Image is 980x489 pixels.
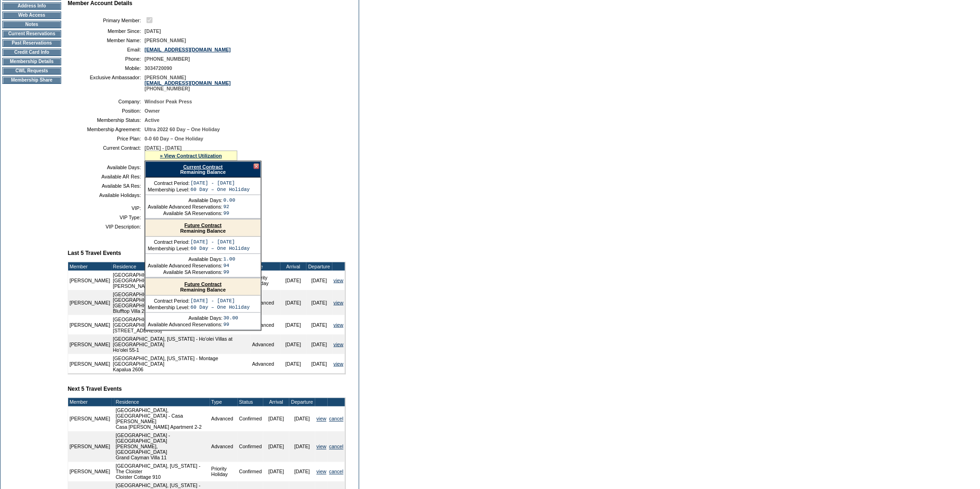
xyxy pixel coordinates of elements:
[329,416,344,422] a: cancel
[68,271,112,290] td: [PERSON_NAME]
[145,145,182,151] span: [DATE] - [DATE]
[2,12,61,19] td: Web Access
[223,197,235,203] td: 0.00
[145,80,231,86] a: [EMAIL_ADDRESS][DOMAIN_NAME]
[306,354,332,374] td: [DATE]
[146,220,261,237] div: Remaining Balance
[191,246,250,251] td: 60 Day – One Holiday
[191,298,250,304] td: [DATE] - [DATE]
[280,262,306,271] td: Arrival
[71,205,141,211] td: VIP:
[263,398,289,406] td: Arrival
[146,279,261,296] div: Remaining Balance
[145,99,192,104] span: Windsor Peak Press
[68,315,112,335] td: [PERSON_NAME]
[145,28,161,34] span: [DATE]
[263,432,289,462] td: [DATE]
[148,322,223,327] td: Available Advanced Reservations:
[71,165,141,170] td: Available Days:
[71,183,141,189] td: Available SA Res:
[145,75,231,91] span: [PERSON_NAME] [PHONE_NUMBER]
[306,271,332,290] td: [DATE]
[223,263,235,268] td: 94
[145,161,261,178] div: Remaining Balance
[210,462,238,482] td: Priority Holiday
[223,269,235,275] td: 99
[68,398,112,406] td: Member
[280,315,306,335] td: [DATE]
[223,315,238,321] td: 30.00
[71,16,141,25] td: Primary Member:
[2,49,61,56] td: Credit Card Info
[148,315,223,321] td: Available Days:
[185,281,222,287] a: Future Contract
[148,197,223,203] td: Available Days:
[2,39,61,47] td: Past Reservations
[68,250,121,256] b: Last 5 Travel Events
[71,145,141,161] td: Current Contract:
[2,30,61,38] td: Current Reservations
[251,290,280,315] td: Advanced
[280,271,306,290] td: [DATE]
[329,444,344,450] a: cancel
[238,432,263,462] td: Confirmed
[2,67,61,75] td: CWL Requests
[145,127,220,132] span: Ultra 2022 60 Day – One Holiday
[238,398,263,406] td: Status
[112,290,251,315] td: [GEOGRAPHIC_DATA], [GEOGRAPHIC_DATA] - [GEOGRAPHIC_DATA] and Residences [GEOGRAPHIC_DATA] Bluffto...
[112,354,251,374] td: [GEOGRAPHIC_DATA], [US_STATE] - Montage [GEOGRAPHIC_DATA] Kapalua 2606
[2,21,61,28] td: Notes
[145,117,159,123] span: Active
[263,462,289,482] td: [DATE]
[317,469,326,475] a: view
[191,239,250,245] td: [DATE] - [DATE]
[148,246,190,251] td: Membership Level:
[145,56,190,62] span: [PHONE_NUMBER]
[145,108,160,114] span: Owner
[71,117,141,123] td: Membership Status:
[115,462,210,482] td: [GEOGRAPHIC_DATA], [US_STATE] - The Cloister Cloister Cottage 910
[145,47,231,52] a: [EMAIL_ADDRESS][DOMAIN_NAME]
[289,462,315,482] td: [DATE]
[145,65,172,71] span: 3034720090
[251,271,280,290] td: Priority Holiday
[112,262,251,271] td: Residence
[71,56,141,62] td: Phone:
[71,224,141,229] td: VIP Description:
[289,432,315,462] td: [DATE]
[223,322,238,327] td: 99
[334,342,344,347] a: view
[148,269,223,275] td: Available SA Reservations:
[145,38,186,43] span: [PERSON_NAME]
[280,335,306,354] td: [DATE]
[238,462,263,482] td: Confirmed
[306,290,332,315] td: [DATE]
[145,136,204,141] span: 0-0 60 Day – One Holiday
[317,444,326,450] a: view
[317,416,326,422] a: view
[306,262,332,271] td: Departure
[68,354,112,374] td: [PERSON_NAME]
[71,174,141,179] td: Available AR Res:
[2,58,61,65] td: Membership Details
[68,432,112,462] td: [PERSON_NAME]
[289,398,315,406] td: Departure
[223,210,235,216] td: 99
[148,180,190,186] td: Contract Period:
[280,354,306,374] td: [DATE]
[115,406,210,432] td: [GEOGRAPHIC_DATA], [GEOGRAPHIC_DATA] - Casa [PERSON_NAME] Casa [PERSON_NAME] Apartment 2-2
[71,99,141,104] td: Company:
[148,305,190,310] td: Membership Level:
[71,47,141,52] td: Email:
[191,180,250,186] td: [DATE] - [DATE]
[148,204,223,210] td: Available Advanced Reservations:
[160,153,222,159] a: » View Contract Utilization
[68,262,112,271] td: Member
[210,406,238,432] td: Advanced
[68,386,122,392] b: Next 5 Travel Events
[71,65,141,71] td: Mobile:
[251,335,280,354] td: Advanced
[334,322,344,328] a: view
[115,432,210,462] td: [GEOGRAPHIC_DATA] - [GEOGRAPHIC_DATA][PERSON_NAME], [GEOGRAPHIC_DATA] Grand Cayman Villa 11
[238,406,263,432] td: Confirmed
